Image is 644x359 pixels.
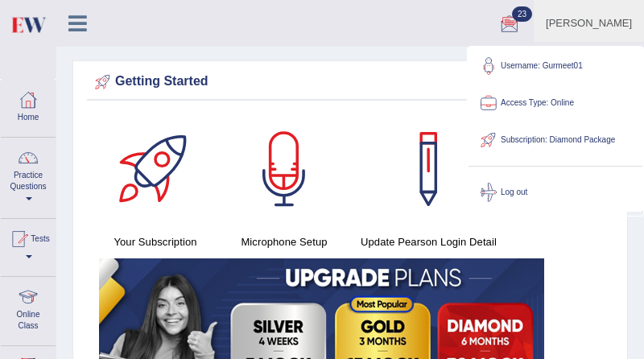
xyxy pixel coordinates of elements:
div: Getting Started [91,70,609,94]
a: Tests [1,219,56,271]
a: Practice Questions [1,138,56,213]
h4: Your Subscription [99,233,212,250]
a: Online Class [1,277,56,340]
h4: Update Pearson Login Detail [357,233,501,250]
h4: Microphone Setup [228,233,341,250]
a: Access Type: Online [469,85,642,122]
span: 23 [512,6,532,22]
a: Home [1,80,56,132]
a: Subscription: Diamond Package [469,122,642,159]
a: Log out [469,174,642,211]
a: Username: Gurmeet01 [469,47,642,85]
